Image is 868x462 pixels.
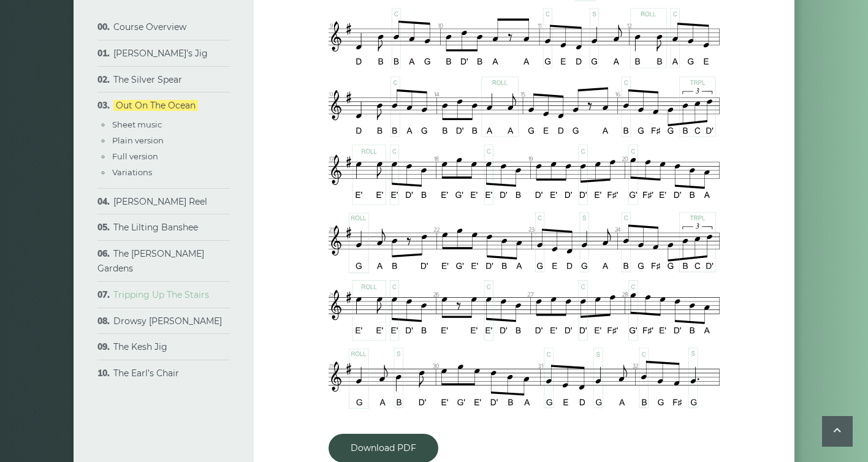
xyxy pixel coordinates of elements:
[113,222,198,233] a: The Lilting Banshee
[113,100,198,111] a: Out On The Ocean
[113,48,208,59] a: [PERSON_NAME]’s Jig
[113,341,167,352] a: The Kesh Jig
[112,151,158,161] a: Full version
[112,119,162,129] a: Sheet music
[113,316,222,327] a: Drowsy [PERSON_NAME]
[97,248,204,274] a: The [PERSON_NAME] Gardens
[112,135,164,145] a: Plain version
[113,74,182,85] a: The Silver Spear
[112,167,152,177] a: Variations
[113,368,179,379] a: The Earl’s Chair
[113,289,209,300] a: Tripping Up The Stairs
[113,196,207,207] a: [PERSON_NAME] Reel
[113,21,186,32] a: Course Overview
